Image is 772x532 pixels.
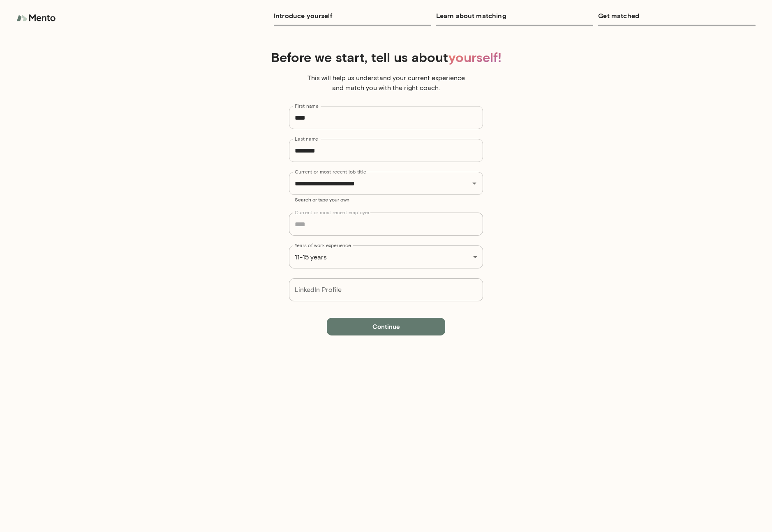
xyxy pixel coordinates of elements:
label: Current or most recent job title [295,168,366,175]
button: Continue [327,318,445,335]
p: This will help us understand your current experience and match you with the right coach. [304,73,468,93]
h6: Get matched [598,10,756,21]
button: Open [469,178,480,189]
label: Last name [295,135,318,142]
label: Years of work experience [295,242,351,249]
img: logo [16,10,58,26]
h4: Before we start, tell us about [77,49,695,65]
h6: Introduce yourself [274,10,431,21]
h6: Learn about matching [436,10,594,21]
div: 11-15 years [289,245,483,268]
p: Search or type your own [295,196,477,203]
label: First name [295,102,319,109]
span: yourself! [448,49,502,65]
label: Current or most recent employer [295,209,370,216]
